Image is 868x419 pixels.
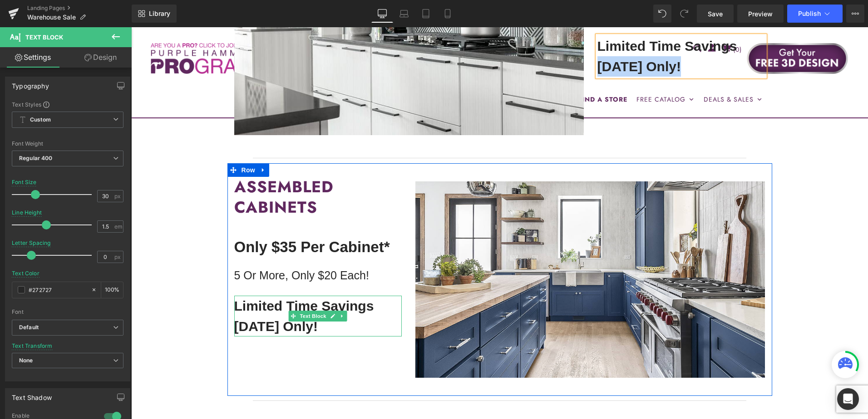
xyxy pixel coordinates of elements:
[787,5,843,23] button: Publish
[126,136,138,150] a: Expand / Collapse
[12,343,53,349] div: Text Transform
[149,10,170,18] span: Library
[68,47,133,68] a: Design
[415,5,437,23] a: Tablet
[27,5,132,12] a: Landing Pages
[12,389,52,401] div: Text Shadow
[114,224,122,229] span: em
[12,309,123,315] div: Font
[708,9,723,19] span: Save
[12,179,37,185] div: Font Size
[737,5,784,23] a: Preview
[114,193,122,199] span: px
[207,283,216,294] a: Expand / Collapse
[393,5,415,23] a: Laptop
[132,5,177,23] a: New Library
[103,240,271,257] p: 5 Or More, Only $20 Each!
[466,11,606,26] b: Limited Time Savings
[653,5,671,23] button: Undo
[846,5,864,23] button: More
[837,388,859,410] div: Open Intercom Messenger
[12,209,42,216] div: Line Height
[675,5,693,23] button: Redo
[12,240,51,246] div: Letter Spacing
[103,211,259,228] strong: Only $35 Per Cabinet*
[103,150,271,190] li: Assembled CABINETS
[114,254,122,260] span: px
[103,292,187,307] b: [DATE] Only!
[19,324,39,331] i: Default
[12,101,123,108] div: Text Styles
[30,116,51,124] b: Custom
[103,271,243,286] b: Limited Time Savings
[29,285,87,295] input: Color
[798,10,821,17] span: Publish
[748,9,773,19] span: Preview
[466,32,550,47] b: [DATE] Only!
[12,270,39,277] div: Text Color
[437,5,459,23] a: Mobile
[25,34,63,41] span: Text Block
[101,282,123,298] div: %
[19,357,33,364] b: None
[12,77,49,90] div: Typography
[27,14,76,21] span: Warehouse Sale
[19,155,53,161] b: Regular 400
[108,136,126,150] span: Row
[371,5,393,23] a: Desktop
[167,283,197,294] span: Text Block
[12,141,123,147] div: Font Weight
